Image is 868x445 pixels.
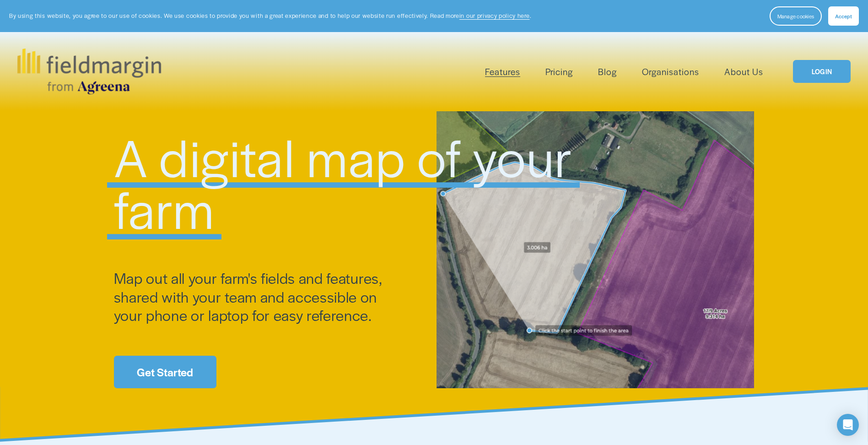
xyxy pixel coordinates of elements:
span: Map out all your farm's fields and features, shared with your team and accessible on your phone o... [114,267,386,326]
span: Features [485,65,520,78]
button: Manage cookies [770,6,822,26]
button: Accept [828,6,859,26]
p: By using this website, you agree to our use of cookies. We use cookies to provide you with a grea... [9,11,531,20]
a: LOGIN [793,60,851,83]
div: Open Intercom Messenger [837,414,859,436]
img: fieldmargin.com [17,49,161,94]
a: Get Started [114,356,216,388]
a: in our privacy policy here [459,11,530,20]
span: A digital map of your farm [114,119,585,244]
a: Pricing [545,64,573,79]
span: Manage cookies [777,12,814,20]
a: Organisations [642,64,699,79]
a: folder dropdown [485,64,520,79]
a: Blog [598,64,617,79]
span: Accept [835,12,852,20]
a: About Us [724,64,763,79]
